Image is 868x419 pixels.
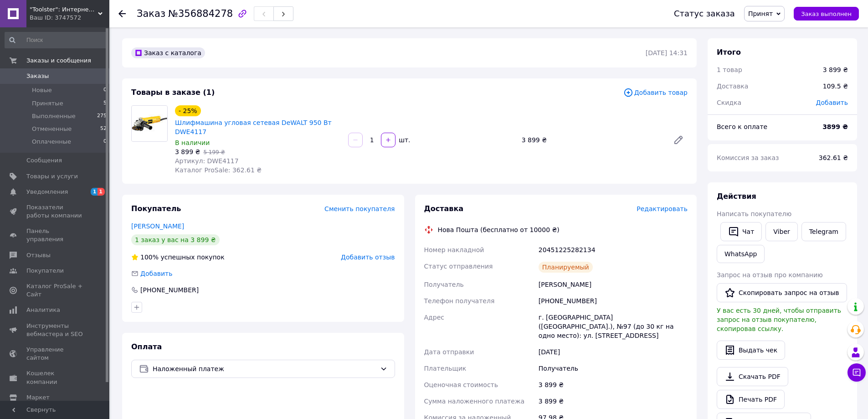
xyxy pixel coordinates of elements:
[717,192,756,201] span: Действия
[717,48,741,57] span: Итого
[801,10,852,17] span: Заказ выполнен
[539,262,593,273] div: Планируемый
[131,253,225,262] div: успешных покупок
[424,246,484,253] span: Номер накладной
[32,99,63,108] span: Принятые
[175,157,239,165] span: Артикул: DWE4117
[765,222,797,241] a: Viber
[623,88,688,98] span: Добавить товар
[30,14,109,22] div: Ваш ID: 3747572
[153,364,376,374] span: Наложенный платеж
[140,270,172,277] span: Добавить
[131,88,215,97] span: Товары в заказе (1)
[175,166,262,174] span: Каталог ProSale: 362.61 ₴
[137,8,165,19] span: Заказ
[26,322,84,338] span: Инструменты вебмастера и SEO
[717,283,847,302] button: Скопировать запрос на отзыв
[424,398,525,405] span: Сумма наложенного платежа
[175,119,332,135] a: Шлифмашина угловая сетевая DeWALT 950 Вт DWE4117
[203,149,225,155] span: 5 199 ₴
[424,314,444,321] span: Адрес
[5,32,108,48] input: Поиск
[26,156,62,165] span: Сообщения
[26,346,84,362] span: Управление сайтом
[26,306,60,314] span: Аналитика
[537,293,689,309] div: [PHONE_NUMBER]
[118,9,126,18] div: Вернуться назад
[537,309,689,344] div: г. [GEOGRAPHIC_DATA] ([GEOGRAPHIC_DATA].), №97 (до 30 кг на одно место): ул. [STREET_ADDRESS]
[91,188,98,196] span: 1
[717,210,791,217] span: Написать покупателю
[537,276,689,293] div: [PERSON_NAME]
[131,47,205,58] div: Заказ с каталога
[717,66,742,73] span: 1 товар
[26,203,84,220] span: Показатели работы компании
[720,222,762,241] button: Чат
[794,7,859,21] button: Заказ выполнен
[26,369,84,386] span: Кошелек компании
[637,205,688,212] span: Редактировать
[823,65,848,74] div: 3 899 ₴
[518,134,666,146] div: 3 899 ₴
[341,253,395,261] span: Добавить отзыв
[26,188,68,196] span: Уведомления
[674,9,735,18] div: Статус заказа
[801,222,846,241] a: Telegram
[26,57,91,65] span: Заказы и сообщения
[26,267,64,275] span: Покупатели
[717,341,785,360] button: Выдать чек
[131,342,162,351] span: Оплата
[424,381,498,388] span: Оценочная стоимость
[32,86,52,94] span: Новые
[436,225,562,234] div: Нова Пошта (бесплатно от 10000 ₴)
[175,148,200,155] span: 3 899 ₴
[98,188,105,196] span: 1
[537,360,689,377] div: Получатель
[424,204,464,213] span: Доставка
[103,138,107,146] span: 0
[537,344,689,360] div: [DATE]
[103,99,107,108] span: 5
[817,76,853,96] div: 109.5 ₴
[822,123,848,130] b: 3899 ₴
[132,106,167,141] img: Шлифмашина угловая сетевая DeWALT 950 Вт DWE4117
[669,131,688,149] a: Редактировать
[424,297,495,305] span: Телефон получателя
[396,135,411,145] div: шт.
[131,204,181,213] span: Покупатель
[131,234,220,245] div: 1 заказ у вас на 3 899 ₴
[424,365,467,372] span: Плательщик
[717,307,841,332] span: У вас есть 30 дней, чтобы отправить запрос на отзыв покупателю, скопировав ссылку.
[717,83,748,90] span: Доставка
[140,253,159,261] span: 100%
[717,123,767,130] span: Всего к оплате
[646,49,688,57] time: [DATE] 14:31
[26,172,78,181] span: Товары и услуги
[30,5,98,14] span: "Toolster": Интернет магазин качественного инструмента.
[32,112,76,120] span: Выполненные
[26,282,84,299] span: Каталог ProSale + Сайт
[748,10,773,17] span: Принят
[424,281,464,288] span: Получатель
[847,363,866,382] button: Чат с покупателем
[175,139,210,146] span: В наличии
[819,154,848,161] span: 362.61 ₴
[26,393,50,402] span: Маркет
[175,105,201,116] div: - 25%
[100,125,107,133] span: 52
[717,99,741,106] span: Скидка
[537,242,689,258] div: 20451225282134
[97,112,107,120] span: 275
[424,348,474,356] span: Дата отправки
[168,8,233,19] span: №356884278
[717,245,765,263] a: WhatsApp
[424,263,493,270] span: Статус отправления
[717,390,785,409] a: Печать PDF
[537,393,689,409] div: 3 899 ₴
[103,86,107,94] span: 0
[324,205,395,212] span: Сменить покупателя
[32,125,72,133] span: Отмененные
[816,99,848,106] span: Добавить
[32,138,71,146] span: Оплаченные
[26,72,49,80] span: Заказы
